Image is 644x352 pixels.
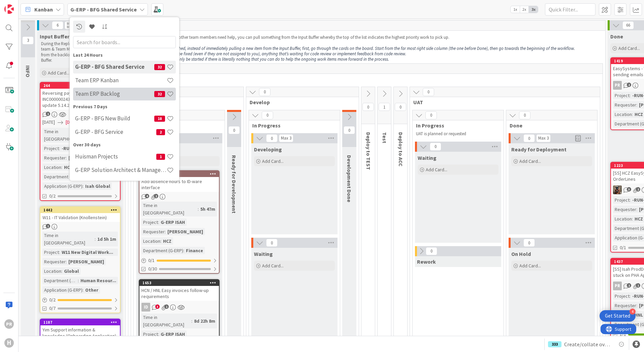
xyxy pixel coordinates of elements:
[129,46,575,51] em: Once a piece of work is finished, instead of immediately pulling a new item from the Input Buffer...
[61,267,62,275] span: :
[159,218,187,226] div: G-ERP ISAH
[141,303,150,312] div: ID
[362,103,374,111] span: 0
[139,170,220,274] a: 1687Add absence hours to ID-ware interfaceTime in [GEOGRAPHIC_DATA]:5h 47mProject:G-ERP ISAHReque...
[43,83,120,88] div: 264
[79,277,118,284] div: Human Resour...
[636,101,637,109] span: :
[231,155,237,213] span: Ready for Development
[160,237,161,245] span: :
[381,132,388,143] span: Test
[430,143,441,151] span: 0
[548,341,561,347] div: 333
[613,292,630,300] div: Project
[613,302,636,309] div: Requester
[142,172,219,176] div: 1687
[379,103,390,111] span: 1
[610,33,623,40] span: Done
[154,64,165,70] span: 32
[165,228,166,235] span: :
[627,187,631,192] span: 3
[191,317,192,325] span: :
[62,164,74,171] div: HCZ
[254,251,273,257] span: Waiting
[618,45,640,51] span: Add Card...
[129,56,389,62] em: A new item of work should only be started if there is literally nothing that you can do to help t...
[4,319,14,329] div: PR
[630,292,631,300] span: :
[254,146,282,153] span: Developing
[613,81,622,90] div: PR
[25,65,31,77] span: INFO
[158,218,159,226] span: :
[83,286,84,294] span: :
[67,154,106,162] div: [PERSON_NAME]
[397,132,404,167] span: Deploy to ACC
[198,205,199,213] span: :
[266,239,278,247] span: 0
[395,103,406,111] span: 0
[365,132,372,170] span: Deploy to TEST
[156,129,165,135] span: 2
[613,215,632,223] div: Location
[141,314,191,328] div: Time in [GEOGRAPHIC_DATA]
[42,119,55,126] span: [DATE]
[40,207,120,213] div: 1442
[40,89,120,110] div: Reversing payment on the go | INC000000243612 waiting for isah update 5.14.2
[418,154,437,161] span: Waiting
[166,228,205,235] div: [PERSON_NAME]
[259,88,270,96] span: 0
[75,63,154,70] h4: G-ERP - BFG Shared Service
[154,194,158,198] span: 2
[42,258,66,265] div: Requester
[600,310,636,322] div: Open Get Started checklist, remaining modules: 4
[78,277,79,284] span: :
[262,158,284,164] span: Add Card...
[139,171,219,192] div: 1687Add absence hours to ID-ware interface
[632,111,633,118] span: :
[538,137,549,140] div: Max 3
[636,302,637,309] span: :
[164,304,169,309] span: 1
[75,128,156,135] h4: G-ERP - BFG Service
[43,320,120,325] div: 1187
[154,91,165,97] span: 32
[613,111,632,118] div: Location
[613,206,636,213] div: Requester
[620,244,626,251] span: 0/1
[42,154,66,162] div: Requester
[148,265,157,272] span: 0/30
[192,317,217,325] div: 8d 22h 8m
[184,247,205,254] div: Finance
[139,280,219,301] div: 1653HCN / HNL Easy invoices follow-up requirements
[141,228,165,235] div: Requester
[52,21,63,29] span: 6
[344,126,355,134] span: 0
[42,145,59,152] div: Project
[252,122,331,129] span: In Progress
[613,92,630,99] div: Project
[632,215,633,223] span: :
[43,208,120,212] div: 1442
[529,6,538,13] span: 3x
[22,36,34,45] span: 3
[40,319,120,325] div: 1187
[523,239,535,247] span: 0
[67,22,75,25] div: Min 3
[519,158,541,164] span: Add Card...
[59,248,60,256] span: :
[40,296,120,304] div: 0/2
[84,286,100,294] div: Other
[73,36,176,48] input: Search for boards...
[60,145,76,152] div: -RUN-
[605,313,630,319] div: Get Started
[41,41,119,63] p: During the Replenishment Meeting the team & Team Manager will select items from the backlog to pu...
[141,330,158,338] div: Project
[423,88,434,96] span: 0
[66,258,67,265] span: :
[636,187,640,192] span: 2
[154,116,165,122] span: 18
[613,282,622,290] div: PR
[139,256,219,265] div: 0/1
[145,194,149,198] span: 4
